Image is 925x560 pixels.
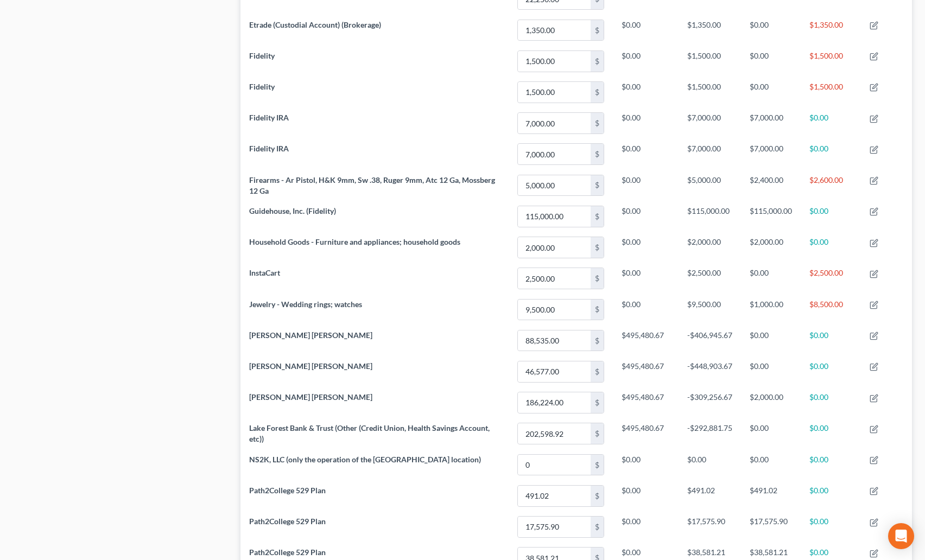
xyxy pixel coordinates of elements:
td: $7,000.00 [741,107,801,138]
td: $0.00 [801,201,861,232]
div: $ [591,423,604,444]
input: 0.00 [518,206,591,227]
div: $ [591,268,604,289]
div: $ [591,20,604,41]
td: $0.00 [801,387,861,418]
td: $0.00 [741,46,801,77]
td: $7,000.00 [679,107,741,138]
td: $495,480.67 [613,387,679,418]
td: $9,500.00 [679,294,741,325]
span: Guidehouse, Inc. (Fidelity) [249,206,336,215]
td: $491.02 [741,480,801,511]
td: $495,480.67 [613,325,679,356]
td: $0.00 [613,15,679,46]
span: Fidelity IRA [249,144,289,153]
input: 0.00 [518,113,591,133]
td: $0.00 [801,325,861,356]
span: NS2K, LLC (only the operation of the [GEOGRAPHIC_DATA] location) [249,455,481,464]
span: Jewelry - Wedding rings; watches [249,300,362,309]
td: $7,000.00 [679,139,741,170]
input: 0.00 [518,423,591,444]
td: $2,500.00 [679,263,741,294]
td: $1,350.00 [679,15,741,46]
td: $8,500.00 [801,294,861,325]
input: 0.00 [518,82,591,103]
td: $495,480.67 [613,418,679,449]
td: $0.00 [801,480,861,511]
td: $0.00 [801,107,861,138]
td: $115,000.00 [741,201,801,232]
span: [PERSON_NAME] [PERSON_NAME] [249,361,372,371]
div: $ [591,455,604,475]
span: Path2College 529 Plan [249,517,326,526]
td: $0.00 [801,232,861,263]
td: $495,480.67 [613,356,679,387]
input: 0.00 [518,51,591,72]
div: $ [591,175,604,196]
input: 0.00 [518,300,591,320]
td: $0.00 [801,418,861,449]
input: 0.00 [518,237,591,258]
span: Lake Forest Bank & Trust (Other (Credit Union, Health Savings Account, etc)) [249,423,490,443]
td: $0.00 [741,449,801,480]
td: $1,500.00 [801,46,861,77]
div: $ [591,144,604,164]
div: $ [591,206,604,227]
td: $1,500.00 [801,77,861,107]
div: $ [591,361,604,382]
input: 0.00 [518,361,591,382]
input: 0.00 [518,268,591,289]
td: $0.00 [613,170,679,201]
td: $17,575.90 [679,511,741,542]
td: $0.00 [613,511,679,542]
input: 0.00 [518,392,591,413]
div: $ [591,517,604,537]
td: $115,000.00 [679,201,741,232]
div: $ [591,486,604,506]
span: Firearms - Ar Pistol, H&K 9mm, Sw .38, Ruger 9mm, Atc 12 Ga, Mossberg 12 Ga [249,175,495,195]
td: $0.00 [613,480,679,511]
input: 0.00 [518,517,591,537]
td: $2,000.00 [741,387,801,418]
input: 0.00 [518,175,591,196]
input: 0.00 [518,144,591,164]
input: 0.00 [518,486,591,506]
td: -$406,945.67 [679,325,741,356]
span: InstaCart [249,268,280,277]
td: $0.00 [801,449,861,480]
div: $ [591,82,604,103]
td: $1,350.00 [801,15,861,46]
td: $0.00 [613,107,679,138]
span: Fidelity [249,51,275,60]
td: -$292,881.75 [679,418,741,449]
td: $1,000.00 [741,294,801,325]
td: $0.00 [613,294,679,325]
td: $0.00 [679,449,741,480]
td: $7,000.00 [741,139,801,170]
span: Fidelity IRA [249,113,289,122]
td: $5,000.00 [679,170,741,201]
td: $1,500.00 [679,46,741,77]
span: Path2College 529 Plan [249,486,326,495]
td: $0.00 [741,77,801,107]
td: $17,575.90 [741,511,801,542]
td: $0.00 [613,232,679,263]
span: [PERSON_NAME] [PERSON_NAME] [249,330,372,340]
td: $2,000.00 [679,232,741,263]
td: $0.00 [613,77,679,107]
td: $0.00 [741,418,801,449]
div: $ [591,330,604,351]
td: $491.02 [679,480,741,511]
input: 0.00 [518,455,591,475]
td: $0.00 [801,139,861,170]
td: $0.00 [741,15,801,46]
td: -$448,903.67 [679,356,741,387]
td: $0.00 [613,201,679,232]
td: $0.00 [741,356,801,387]
span: Path2College 529 Plan [249,548,326,557]
div: $ [591,300,604,320]
td: $2,400.00 [741,170,801,201]
td: $0.00 [801,511,861,542]
td: $0.00 [801,356,861,387]
td: $0.00 [741,263,801,294]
